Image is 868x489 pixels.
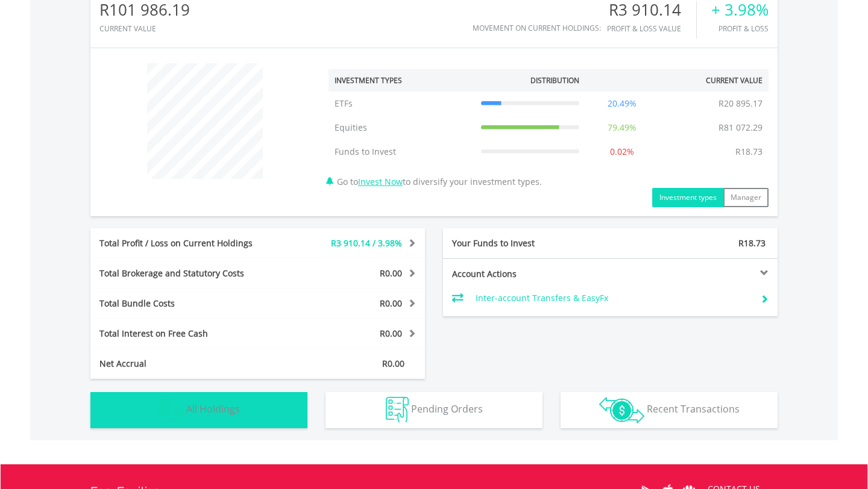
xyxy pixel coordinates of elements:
div: R101 986.19 [99,1,190,19]
span: R0.00 [380,267,402,279]
button: Investment types [652,188,724,207]
button: Recent Transactions [561,392,778,428]
td: R20 895.17 [712,92,769,116]
button: Manager [723,188,769,207]
img: holdings-wht.png [158,397,184,423]
div: Total Brokerage and Statutory Costs [90,267,286,279]
div: + 3.98% [711,1,769,19]
td: ETFs [329,92,475,116]
td: Funds to Invest [329,140,475,164]
button: All Holdings [90,392,307,428]
span: All Holdings [186,402,240,416]
img: transactions-zar-wht.png [599,397,644,423]
div: Distribution [530,75,579,86]
img: pending_instructions-wht.png [386,397,409,423]
div: Total Bundle Costs [90,297,286,310]
td: R18.73 [729,140,769,164]
td: Inter-account Transfers & EasyFx [476,289,751,307]
div: Account Actions [443,268,611,280]
span: Recent Transactions [647,402,740,416]
td: 20.49% [585,92,659,116]
div: Total Profit / Loss on Current Holdings [90,237,286,249]
th: Investment Types [329,69,475,92]
div: Go to to diversify your investment types. [319,57,778,207]
th: Current Value [658,69,769,92]
div: CURRENT VALUE [99,25,190,33]
div: R3 910.14 [607,1,696,19]
div: Movement on Current Holdings: [473,24,601,32]
span: R0.00 [380,328,402,339]
div: Net Accrual [90,358,286,370]
div: Profit & Loss [711,25,769,33]
div: Your Funds to Invest [443,237,611,249]
button: Pending Orders [325,392,542,428]
span: Pending Orders [411,402,483,416]
div: Total Interest on Free Cash [90,328,286,340]
span: R0.00 [382,358,404,369]
a: Invest Now [358,176,403,187]
td: 79.49% [585,116,659,140]
span: R3 910.14 / 3.98% [331,237,402,249]
span: R0.00 [380,297,402,309]
span: R18.73 [738,237,766,249]
div: Profit & Loss Value [607,25,696,33]
td: Equities [329,116,475,140]
td: R81 072.29 [712,116,769,140]
td: 0.02% [585,140,659,164]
